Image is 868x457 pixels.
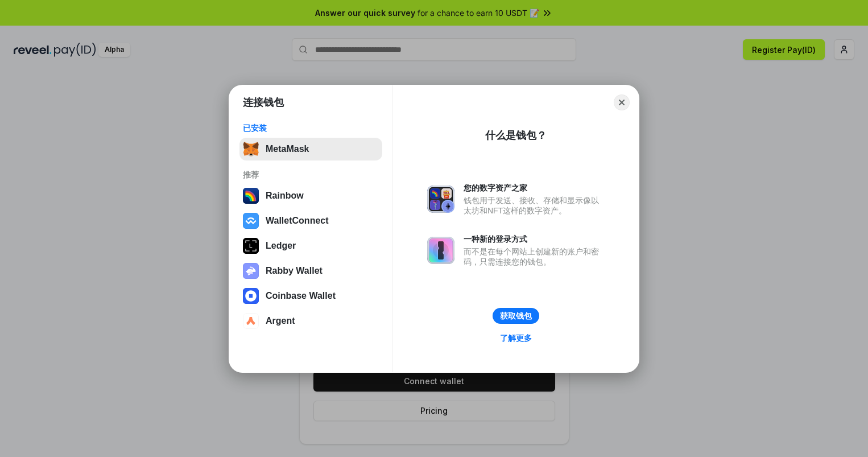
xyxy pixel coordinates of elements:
img: svg+xml,%3Csvg%20xmlns%3D%22http%3A%2F%2Fwww.w3.org%2F2000%2Fsvg%22%20width%3D%2228%22%20height%3... [243,238,259,254]
div: 而不是在每个网站上创建新的账户和密码，只需连接您的钱包。 [464,246,605,267]
div: Rainbow [266,191,304,201]
div: 已安装 [243,123,379,133]
button: 获取钱包 [493,308,539,324]
div: 了解更多 [500,333,532,343]
div: 推荐 [243,170,379,180]
button: Ledger [239,234,382,257]
button: Rainbow [239,184,382,207]
button: Coinbase Wallet [239,285,382,307]
img: svg+xml,%3Csvg%20xmlns%3D%22http%3A%2F%2Fwww.w3.org%2F2000%2Fsvg%22%20fill%3D%22none%22%20viewBox... [427,186,454,213]
div: 钱包用于发送、接收、存储和显示像以太坊和NFT这样的数字资产。 [464,195,605,216]
img: svg+xml,%3Csvg%20width%3D%2228%22%20height%3D%2228%22%20viewBox%3D%220%200%2028%2028%22%20fill%3D... [243,313,259,329]
img: svg+xml,%3Csvg%20width%3D%2228%22%20height%3D%2228%22%20viewBox%3D%220%200%2028%2028%22%20fill%3D... [243,213,259,229]
div: Coinbase Wallet [266,291,336,301]
div: Rabby Wallet [266,266,323,276]
div: 什么是钱包？ [485,129,547,142]
img: svg+xml,%3Csvg%20xmlns%3D%22http%3A%2F%2Fwww.w3.org%2F2000%2Fsvg%22%20fill%3D%22none%22%20viewBox... [427,237,454,264]
button: Close [614,94,630,110]
div: MetaMask [266,144,309,154]
img: svg+xml,%3Csvg%20fill%3D%22none%22%20height%3D%2233%22%20viewBox%3D%220%200%2035%2033%22%20width%... [243,141,259,157]
div: WalletConnect [266,216,329,226]
div: Ledger [266,241,296,251]
button: Argent [239,310,382,332]
div: 获取钱包 [500,311,532,321]
img: svg+xml,%3Csvg%20width%3D%2228%22%20height%3D%2228%22%20viewBox%3D%220%200%2028%2028%22%20fill%3D... [243,288,259,304]
button: Rabby Wallet [239,260,382,282]
h1: 连接钱包 [243,96,284,109]
img: svg+xml,%3Csvg%20width%3D%22120%22%20height%3D%22120%22%20viewBox%3D%220%200%20120%20120%22%20fil... [243,188,259,204]
img: svg+xml,%3Csvg%20xmlns%3D%22http%3A%2F%2Fwww.w3.org%2F2000%2Fsvg%22%20fill%3D%22none%22%20viewBox... [243,263,259,279]
button: WalletConnect [239,209,382,232]
div: 您的数字资产之家 [464,183,605,193]
div: 一种新的登录方式 [464,234,605,244]
a: 了解更多 [493,331,539,345]
button: MetaMask [239,138,382,160]
div: Argent [266,316,295,326]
